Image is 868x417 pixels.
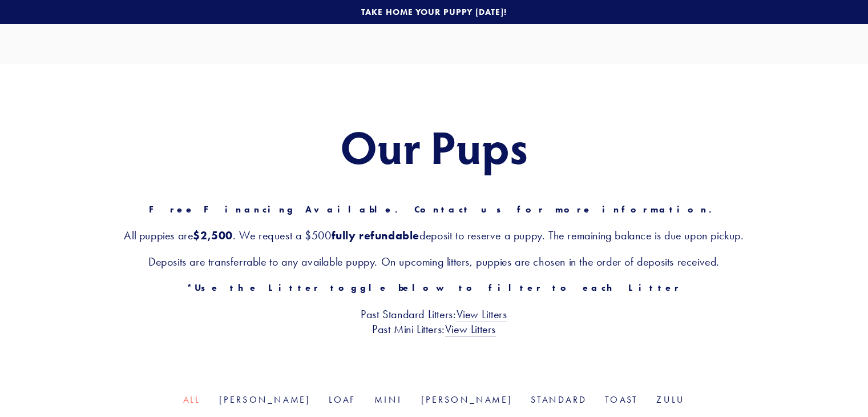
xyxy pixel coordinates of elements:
h3: Past Standard Litters: Past Mini Litters: [57,307,811,336]
strong: Free Financing Available. Contact us for more information. [149,204,719,215]
a: Standard [531,394,587,405]
a: All [183,394,201,405]
h3: All puppies are . We request a $500 deposit to reserve a puppy. The remaining balance is due upon... [57,228,811,243]
a: Toast [605,394,638,405]
a: [PERSON_NAME] [219,394,311,405]
strong: fully refundable [332,228,420,242]
a: Mini [374,394,402,405]
a: [PERSON_NAME] [421,394,513,405]
strong: $2,500 [193,228,233,242]
a: View Litters [457,307,507,322]
a: Loaf [329,394,356,405]
a: View Litters [445,322,496,337]
h1: Our Pups [57,121,811,171]
strong: *Use the Litter toggle below to filter to each Litter [187,282,681,293]
a: Zulu [656,394,685,405]
h3: Deposits are transferrable to any available puppy. On upcoming litters, puppies are chosen in the... [57,254,811,269]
